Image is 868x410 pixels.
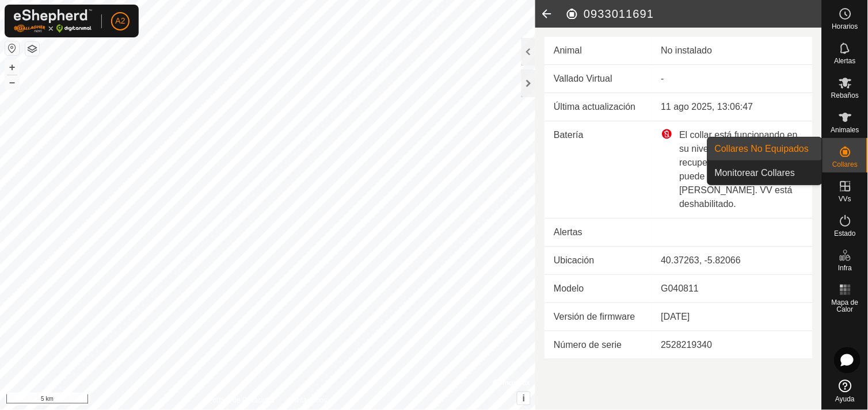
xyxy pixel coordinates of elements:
[832,161,858,168] span: Collares
[708,137,822,160] a: Collares No Equipados
[661,338,804,352] div: 2528219340
[839,196,851,202] span: VVs
[5,41,19,55] button: Restablecer Mapa
[661,310,804,324] div: [DATE]
[545,247,652,275] td: Ubicación
[836,396,855,403] span: Ayuda
[715,142,809,156] span: Collares No Equipados
[517,392,530,405] button: i
[545,219,652,247] td: Alertas
[5,60,19,74] button: +
[708,162,822,185] a: Monitorear Collares
[838,265,852,271] span: Infra
[545,275,652,303] td: Modelo
[715,166,795,180] span: Monitorear Collares
[823,375,868,407] a: Ayuda
[545,303,652,331] td: Versión de firmware
[835,230,856,237] span: Estado
[545,331,652,359] td: Número de serie
[545,65,652,93] td: Vallado Virtual
[565,7,822,21] h2: 0933011691
[5,75,19,89] button: –
[825,299,865,313] span: Mapa de Calor
[545,37,652,65] td: Animal
[661,282,804,296] div: G040811
[831,92,859,99] span: Rebaños
[661,44,804,58] div: No instalado
[661,100,804,114] div: 11 ago 2025, 13:06:47
[832,23,858,30] span: Horarios
[661,128,804,211] div: El collar está funcionando en su nivel más bajo para recuperar la batería, lo que puede tardar un...
[545,121,652,219] td: Batería
[14,9,92,33] img: Logo Gallagher
[208,395,275,405] a: Política de Privacidad
[523,393,525,403] span: i
[25,42,39,56] button: Capas del Mapa
[115,15,125,27] span: A2
[831,127,859,133] span: Animales
[288,395,327,405] a: Contáctenos
[661,74,664,83] app-display-virtual-paddock-transition: -
[661,254,804,267] div: 40.37263, -5.82066
[545,93,652,121] td: Última actualización
[835,58,856,64] span: Alertas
